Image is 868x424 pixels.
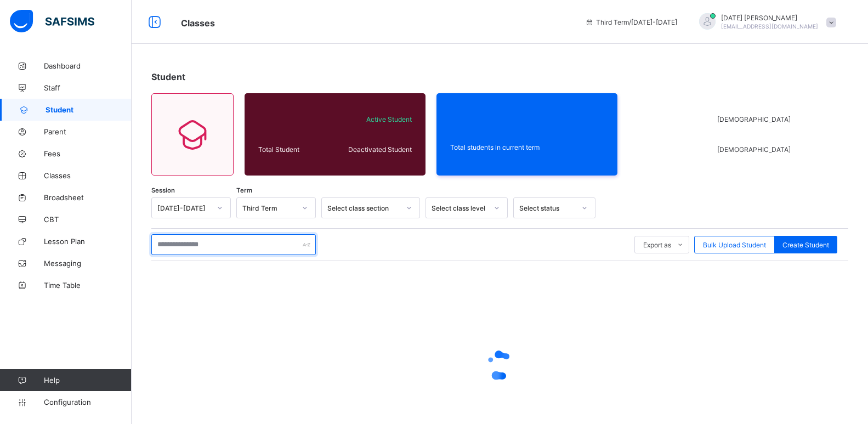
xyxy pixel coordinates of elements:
span: Staff [44,83,132,92]
span: Export as [643,241,671,249]
span: [EMAIL_ADDRESS][DOMAIN_NAME] [721,23,818,30]
div: Select class section [327,204,400,212]
span: Total students in current term [450,143,604,151]
span: Dashboard [44,61,132,70]
span: Create Student [782,241,829,249]
div: Total Student [256,143,331,156]
span: Parent [44,127,132,136]
span: Session [151,186,175,194]
span: Student [151,71,185,82]
div: Select status [519,204,575,212]
span: Broadsheet [44,193,132,202]
span: Time Table [44,281,132,290]
span: CBT [44,215,132,224]
span: Messaging [44,259,132,268]
span: Classes [44,171,132,180]
span: Student [46,105,132,114]
span: Classes [181,18,215,29]
span: Active Student [334,115,412,123]
div: Select class level [432,204,487,212]
span: Configuration [44,398,131,406]
span: Lesson Plan [44,237,132,246]
span: session/term information [585,18,677,26]
img: safsims [10,10,94,33]
div: Third Term [242,204,296,212]
div: SundayAugustine [688,13,842,31]
span: [DEMOGRAPHIC_DATA] [717,145,796,154]
span: Bulk Upload Student [703,241,766,249]
div: [DATE]-[DATE] [157,204,211,212]
span: [DATE] [PERSON_NAME] [721,14,818,22]
span: Help [44,376,131,385]
span: Fees [44,149,132,158]
span: Term [236,186,252,194]
span: [DEMOGRAPHIC_DATA] [717,115,796,123]
span: Deactivated Student [334,145,412,154]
